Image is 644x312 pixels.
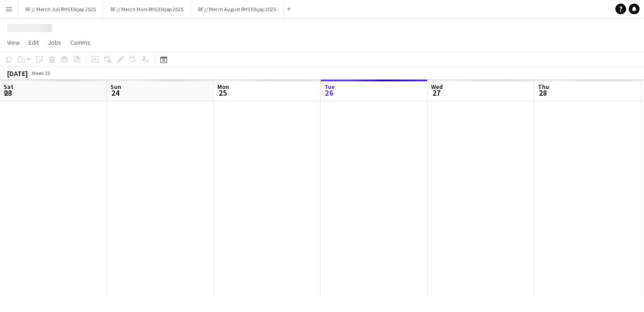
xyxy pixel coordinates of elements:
span: Edit [29,38,39,46]
a: Edit [25,37,42,48]
span: 24 [109,88,121,98]
button: RF // Merch Mars RHS Elkjøp 2025 [103,0,191,18]
span: 25 [216,88,229,98]
span: Tue [324,83,335,91]
span: Wed [431,83,443,91]
span: Sun [110,83,121,91]
div: [DATE] [7,69,28,78]
span: 23 [2,88,13,98]
span: Week 35 [30,70,52,76]
span: Mon [217,83,229,91]
span: 27 [430,88,443,98]
span: Comms [70,38,90,46]
span: Sat [4,83,13,91]
span: View [7,38,20,46]
a: View [4,37,23,48]
span: Thu [538,83,549,91]
button: RF // Merch August RHS Elkjøp 2025 [191,0,284,18]
span: 26 [323,88,335,98]
span: 28 [537,88,549,98]
a: Comms [67,37,94,48]
a: Jobs [44,37,65,48]
span: Jobs [48,38,61,46]
button: RF // Merch Juli RHS Elkjøp 2025 [18,0,103,18]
